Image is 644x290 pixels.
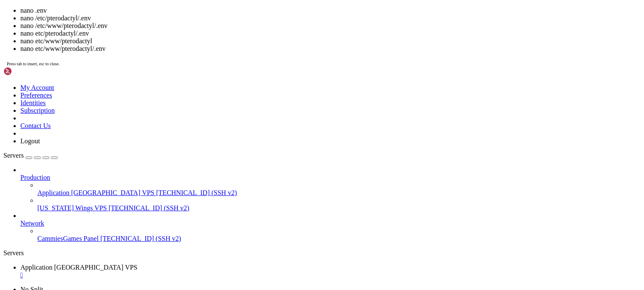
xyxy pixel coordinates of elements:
x-row: root@vmi2746373:~# cd /var/www/pterodactyl/ [3,42,534,49]
span: Servers [3,152,24,159]
li: Production [20,166,641,212]
span: Application [GEOGRAPHIC_DATA] VPS [37,189,155,196]
div: (43, 9) [157,72,160,80]
a: [US_STATE] Wings VPS [TECHNICAL_ID] (SSH v2) [37,204,641,212]
a: Subscription [20,107,55,114]
li: Network [20,212,641,243]
a: My Account [20,84,54,91]
li: nano /etc/pterodactyl/.env [20,14,641,22]
a:  [20,271,641,279]
x-row: root@vmi2746373:~# nano etc/pterodactyl/.env [3,19,534,26]
li: nano /etc/www/pterodactyl/.env [20,22,641,30]
a: Logout [20,137,40,145]
span: Network [20,220,44,227]
x-row: root@vmi2746373:~# nano etc/www/pterodactyl/.env [3,3,534,11]
x-row: root@vmi2746373:/var/www/pterodactyl# nano [3,72,534,80]
a: Servers [3,152,58,159]
a: Production [20,174,641,181]
span: [TECHNICAL_ID] (SSH v2) [109,204,189,212]
x-row: root@vmi2746373:~# nano etc/www/pterodactyl [3,11,534,19]
li: [US_STATE] Wings VPS [TECHNICAL_ID] (SSH v2) [37,197,641,212]
a: Application [GEOGRAPHIC_DATA] VPS [TECHNICAL_ID] (SSH v2) [37,189,641,197]
x-row: root@vmi2746373:/var/www/pterodactyl# nano .env [3,49,534,57]
span: Production [20,174,50,181]
img: Shellngn [3,67,52,75]
li: nano .env [20,7,641,14]
a: Preferences [20,92,52,99]
li: nano etc/pterodactyl/.env [20,30,641,37]
x-row: root@vmi2746373:~# nano /etc/pterodactyl/.env [3,34,534,42]
li: nano etc/www/pterodactyl/.env [20,45,641,53]
a: Network [20,220,641,227]
span: Application [GEOGRAPHIC_DATA] VPS [20,264,138,271]
li: Application [GEOGRAPHIC_DATA] VPS [TECHNICAL_ID] (SSH v2) [37,181,641,197]
span: [US_STATE] Wings VPS [37,204,107,212]
span: [TECHNICAL_ID] (SSH v2) [100,235,181,242]
a: Contact Us [20,122,51,129]
span: CammiesGames Panel [37,235,98,242]
div: Servers [3,249,641,257]
x-row: root@vmi2746373:~# nano /etc/www/pterodactyl/.env [3,26,534,34]
a: Identities [20,99,46,106]
a: Application Germany VPS [20,264,641,279]
a: CammiesGames Panel [TECHNICAL_ID] (SSH v2) [37,235,641,243]
x-row: root@vmi2746373:/var/www/pterodactyl# /etc/nginx/sites-available/pterodactyl.conf [3,57,534,64]
x-row: -bash: /etc/nginx/sites-available/pterodactyl.conf: Permission denied [3,64,534,72]
li: nano etc/www/pterodactyl [20,37,641,45]
span: Press tab to insert, esc to close. [7,61,59,66]
span: [TECHNICAL_ID] (SSH v2) [156,189,237,196]
li: CammiesGames Panel [TECHNICAL_ID] (SSH v2) [37,227,641,243]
